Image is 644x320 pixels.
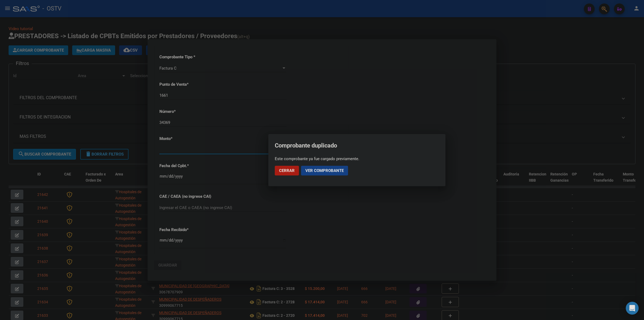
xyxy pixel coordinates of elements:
[626,302,639,315] div: Open Intercom Messenger
[279,168,295,173] span: Cerrar
[275,141,439,151] h2: Comprobante duplicado
[275,156,439,161] div: Este comprobante ya fue cargado previamente.
[301,166,348,175] button: Ver comprobante
[275,166,299,175] button: Cerrar
[305,168,344,173] span: Ver comprobante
